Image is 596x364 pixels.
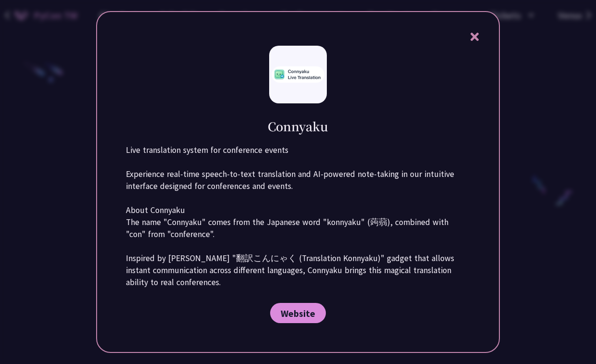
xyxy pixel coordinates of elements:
a: Website [270,303,326,323]
p: Live translation system for conference events Experience real-time speech-to-text translation and... [126,144,470,289]
h1: Connyaku [268,118,328,135]
img: photo [272,66,324,83]
span: Website [281,307,315,319]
